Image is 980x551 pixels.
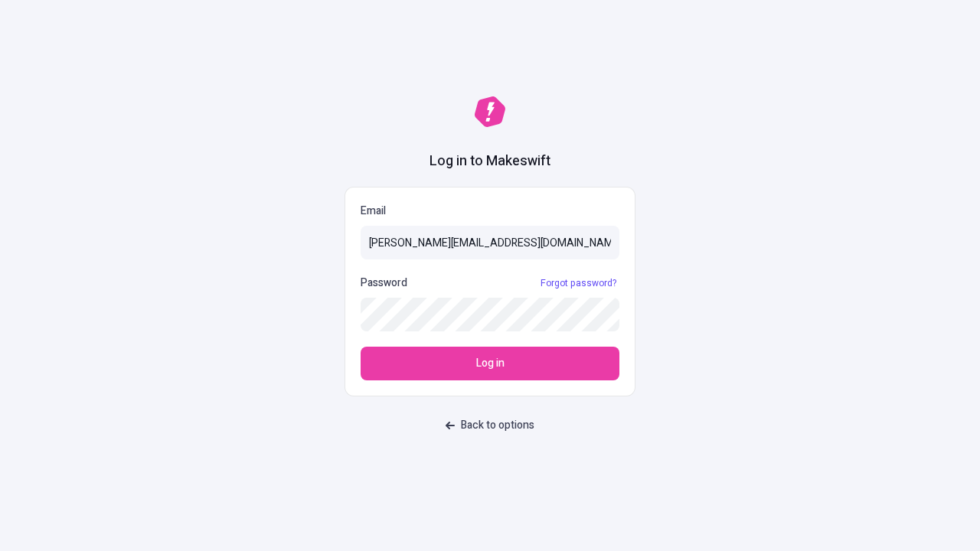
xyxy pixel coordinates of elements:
[430,152,550,171] h1: Log in to Makeswift
[537,277,619,289] a: Forgot password?
[361,226,619,259] input: Email
[361,347,619,380] button: Log in
[361,275,407,292] p: Password
[361,203,619,220] p: Email
[461,417,534,434] span: Back to options
[436,412,544,439] button: Back to options
[476,355,505,372] span: Log in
